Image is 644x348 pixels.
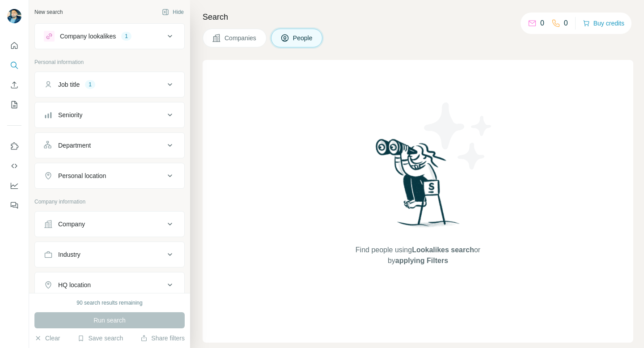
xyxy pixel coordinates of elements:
p: Company information [34,198,185,206]
button: Use Surfe API [7,158,21,174]
div: HQ location [58,280,91,289]
button: Hide [156,5,190,19]
img: Avatar [7,9,21,23]
span: People [293,34,314,42]
button: Buy credits [583,17,624,30]
div: 1 [85,81,95,89]
button: My lists [7,97,21,113]
p: 0 [540,18,544,29]
img: Surfe Illustration - Woman searching with binoculars [372,136,465,236]
button: Seniority [35,104,184,126]
div: Industry [58,250,80,259]
div: Company [58,220,85,229]
span: Companies [225,34,257,42]
button: Personal location [35,165,184,187]
div: Seniority [58,110,82,119]
img: Surfe Illustration - Stars [418,96,499,176]
span: applying Filters [395,257,448,264]
div: 90 search results remaining [76,299,142,307]
div: Department [58,141,91,150]
p: Personal information [34,58,185,66]
button: Dashboard [7,178,21,194]
div: Company lookalikes [60,32,116,41]
p: 0 [564,18,568,29]
div: Job title [58,80,80,89]
button: Save search [77,334,123,343]
button: Company [35,213,184,235]
div: Personal location [58,171,106,180]
h4: Search [203,11,633,23]
div: 1 [121,32,131,40]
span: Find people using or by [346,245,489,266]
div: New search [34,8,63,16]
button: Clear [34,334,60,343]
button: Department [35,135,184,156]
button: Industry [35,244,184,265]
button: Share filters [140,334,185,343]
button: Use Surfe on LinkedIn [7,138,21,154]
button: Feedback [7,197,21,213]
button: Enrich CSV [7,77,21,93]
button: Job title1 [35,74,184,95]
button: HQ location [35,274,184,296]
button: Company lookalikes1 [35,25,184,47]
span: Lookalikes search [412,246,474,254]
button: Quick start [7,38,21,54]
button: Search [7,57,21,73]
